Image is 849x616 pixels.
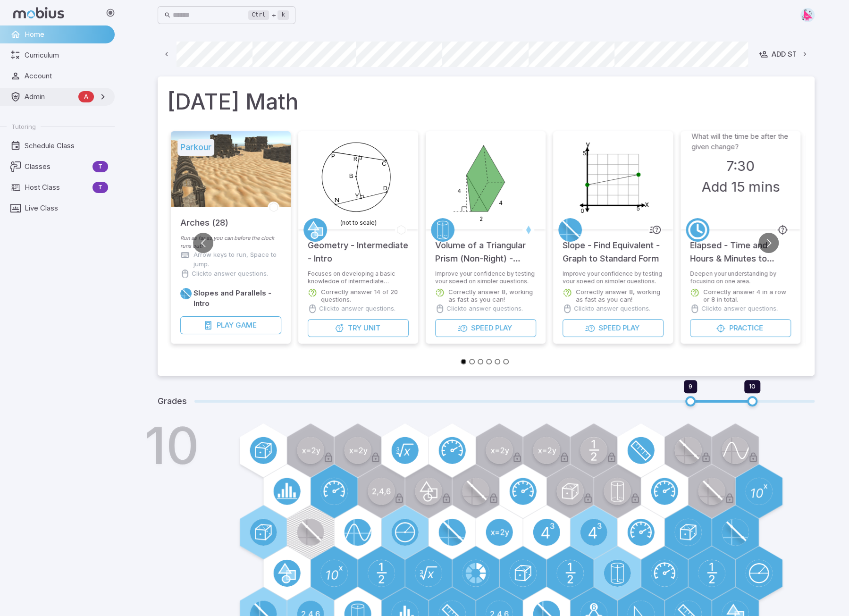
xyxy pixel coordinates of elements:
[180,316,281,334] button: PlayGame
[478,359,483,364] button: Go to slide 3
[277,10,288,20] kbd: k
[353,155,357,162] text: R
[622,323,639,333] span: Play
[25,182,89,193] span: Host Class
[193,288,281,309] h6: Slopes and Parallels - Intro
[580,207,584,214] text: 0
[583,150,586,157] text: 5
[689,382,692,390] span: 9
[461,359,466,364] button: Go to slide 1
[25,71,108,81] span: Account
[758,49,821,59] div: Add Student
[347,323,361,333] span: Try
[431,218,454,242] a: Geometry 3D
[435,229,536,265] h5: Volume of a Triangular Prism (Non-Right) - Calculate
[177,139,214,156] h5: Parkour
[11,122,36,131] span: Tutoring
[383,184,387,192] text: D
[563,319,664,337] button: SpeedPlay
[355,192,359,199] text: Y
[435,270,536,283] p: Improve your confidence by testing your speed on simpler questions.
[563,229,664,265] h5: Slope - Find Equivalent - Graph to Standard Form
[25,161,89,172] span: Classes
[435,319,536,337] button: SpeedPlay
[340,219,376,226] text: (not to scale)
[703,288,791,303] p: Correctly answer 4 in a row or 8 in total.
[690,270,791,283] p: Deepen your understanding by focusing on one area.
[193,233,213,253] button: Go to previous slide
[25,141,108,151] span: Schedule Class
[598,323,620,333] span: Speed
[308,229,409,265] h5: Geometry - Intermediate - Intro
[235,320,256,330] span: Game
[363,323,380,333] span: Unit
[701,177,780,197] h3: Add 15 mins
[471,323,493,333] span: Speed
[303,218,327,242] a: Geometry 2D
[574,304,650,313] p: Click to answer questions.
[331,152,335,160] text: P
[25,29,108,40] span: Home
[193,250,281,269] p: Arrow keys to run, Space to jump.
[558,218,582,242] a: Slope/Linear Equations
[180,207,228,229] h5: Arches (28)
[690,319,791,337] button: Practice
[319,304,395,313] p: Click to answer questions.
[563,270,664,283] p: Improve your confidence by testing your speed on simpler questions.
[729,323,763,333] span: Practice
[576,288,664,303] p: Correctly answer 8, working as fast as you can!
[503,359,509,364] button: Go to slide 6
[248,9,289,21] div: +
[349,172,353,179] text: B
[686,218,709,242] a: Time
[25,50,108,60] span: Curriculum
[691,131,790,152] p: What will the time be after the given change?
[495,323,512,333] span: Play
[308,270,409,283] p: Focuses on developing a basic knowledge of intermediate geometry.
[25,92,75,102] span: Admin
[644,199,648,209] text: x
[800,8,815,22] img: right-triangle.svg
[690,229,791,265] h5: Elapsed - Time and Hours & Minutes to Clock - Five Minutes
[192,269,268,278] p: Click to answer questions.
[216,320,233,330] span: Play
[248,10,269,20] kbd: Ctrl
[585,139,589,149] text: y
[308,319,409,337] button: TryUnit
[335,196,339,203] text: N
[78,92,94,101] span: A
[180,234,281,250] p: Run as far as you can before the clock runs out!
[321,288,409,303] p: Correctly answer 14 of 20 questions.
[144,420,199,471] h1: 10
[382,160,387,167] text: C
[701,304,778,313] p: Click to answer questions.
[637,205,640,212] text: 5
[167,86,805,118] h1: [DATE] Math
[25,203,108,213] span: Live Class
[446,304,523,313] p: Click to answer questions.
[158,395,187,408] h5: Grades
[180,288,192,299] a: Slope/Linear Equations
[469,359,475,364] button: Go to slide 2
[749,382,756,390] span: 10
[448,288,536,303] p: Correctly answer 8, working as fast as you can!
[726,156,755,177] h3: 7:30
[758,233,779,253] button: Go to next slide
[457,187,461,194] text: 4
[479,215,482,222] text: 2
[92,162,108,171] span: T
[495,359,500,364] button: Go to slide 5
[486,359,492,364] button: Go to slide 4
[499,199,503,206] text: 4
[92,183,108,192] span: T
